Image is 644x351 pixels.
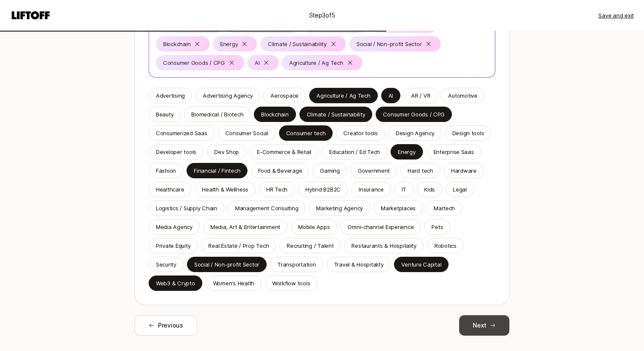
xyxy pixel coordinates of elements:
[408,166,433,175] div: Hard tech
[320,166,339,175] p: Gaming
[194,260,259,269] p: Social / Non-profit Sector
[156,129,207,137] p: Consumerized Saas
[208,241,269,250] div: Real Estate / Prop Tech
[135,315,197,336] button: Previous
[424,185,435,194] div: Kids
[163,58,225,67] p: Consumer Goods / CPG
[383,110,445,119] p: Consumer Goods / CPG
[156,223,193,231] div: Media Agency
[156,166,176,175] p: Fashion
[272,279,310,287] p: Workflow tools
[156,279,195,287] p: Web3 & Crypto
[268,40,327,48] p: Climate / Sustainability
[316,204,363,212] p: Marketing Agency
[448,91,477,100] div: Automotive
[453,185,467,194] p: Legal
[307,110,365,119] p: Climate / Sustainability
[257,148,311,156] p: E-Commerce & Retail
[156,110,173,119] p: Beauty
[598,11,634,20] button: Save and exit
[156,185,184,194] div: Healthcare
[434,204,455,212] p: Martech
[225,129,268,137] p: Consumer Social
[309,10,335,20] p: Step 3 of 5
[220,40,238,48] p: Energy
[156,91,185,100] div: Advertising
[434,241,457,250] p: Robotics
[398,148,415,156] p: Energy
[431,223,443,231] p: Pets
[305,185,341,194] p: Hybrid B2B2C
[388,91,393,100] p: AI
[194,166,240,175] p: Financial / Fintech
[286,129,326,137] p: Consumer tech
[163,40,190,48] div: Blockchain
[156,204,217,212] div: Logistics / Supply Chain
[258,166,302,175] p: Food & Beverage
[287,241,333,250] div: Recruiting / Talent
[214,148,239,156] p: Dev Shop
[402,185,406,194] p: IT
[266,185,287,194] div: HR Tech
[356,40,422,48] p: Social / Non-profit Sector
[202,185,248,194] p: Health & Wellness
[451,166,477,175] p: Hardware
[261,110,288,119] p: Blockchain
[381,204,416,212] p: Marketplaces
[156,241,190,250] p: Private Equity
[158,320,183,331] span: Previous
[434,148,474,156] p: Enterprise Saas
[235,204,299,212] p: Management Consulting
[203,91,253,100] p: Advertising Agency
[316,91,371,100] p: Agriculture / Ag Tech
[348,223,414,231] p: Omni-channel Experience
[452,129,484,137] p: Design tools
[298,223,330,231] div: Mobile Apps
[277,260,316,269] p: Transportation
[411,91,430,100] p: AR / VR
[351,241,417,250] div: Restaurants & Hospitality
[213,279,254,287] p: Women's Health
[156,260,176,269] p: Security
[343,129,378,137] p: Creator tools
[210,223,280,231] p: Media, Art & Entertainment
[334,260,384,269] p: Travel & Hospitality
[289,58,343,67] div: Agriculture / Ag Tech
[191,110,243,119] p: Biomedical / Biotech
[359,185,384,194] p: Insurance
